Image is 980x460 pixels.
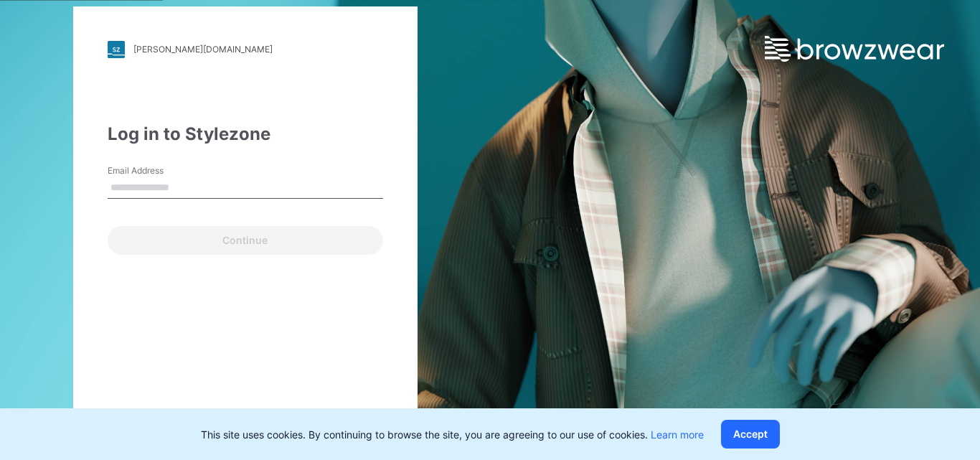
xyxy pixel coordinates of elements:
[765,36,944,62] img: browzwear-logo.e42bd6dac1945053ebaf764b6aa21510.svg
[108,41,383,58] a: [PERSON_NAME][DOMAIN_NAME]
[108,121,383,147] div: Log in to Stylezone
[108,41,125,58] img: stylezone-logo.562084cfcfab977791bfbf7441f1a819.svg
[108,164,208,177] label: Email Address
[133,44,273,55] div: [PERSON_NAME][DOMAIN_NAME]
[721,420,780,449] button: Accept
[651,428,704,441] a: Learn more
[201,427,704,442] p: This site uses cookies. By continuing to browse the site, you are agreeing to our use of cookies.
